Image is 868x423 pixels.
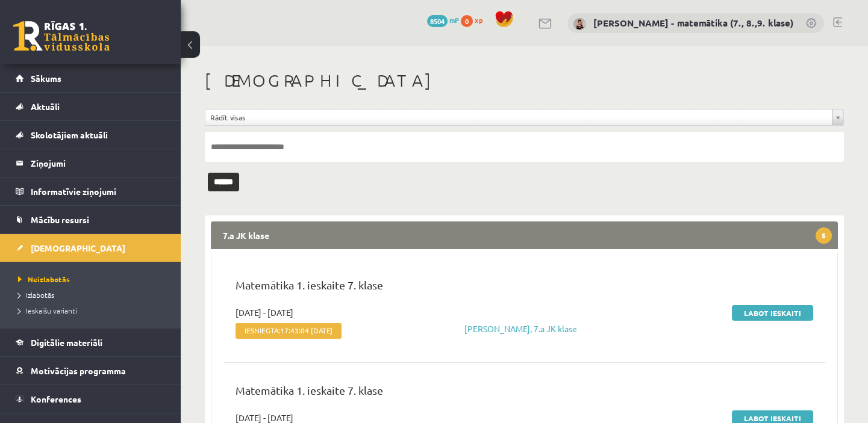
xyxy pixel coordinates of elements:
span: xp [475,15,482,25]
a: Ziņojumi [16,149,166,177]
a: Rādīt visas [205,110,843,125]
a: Labot ieskaiti [732,305,813,321]
p: Matemātika 1. ieskaite 7. klase [236,277,813,299]
span: Iesniegta: [236,323,342,339]
a: Sākums [16,64,166,92]
a: Ieskaišu varianti [18,305,169,316]
a: Motivācijas programma [16,357,166,384]
span: 0 [461,15,473,27]
span: mP [449,15,459,25]
span: [DATE] - [DATE] [236,306,293,319]
span: Aktuāli [31,101,60,112]
a: Mācību resursi [16,206,166,233]
a: 0 xp [461,15,489,25]
p: Matemātika 1. ieskaite 7. klase [236,382,813,404]
a: [PERSON_NAME], 7.a JK klase [464,323,577,334]
a: [PERSON_NAME] - matemātika (7., 8.,9. klase) [593,17,793,29]
a: Neizlabotās [18,274,169,285]
img: Irēna Roze - matemātika (7., 8.,9. klase) [573,18,585,30]
a: Izlabotās [18,289,169,300]
legend: Informatīvie ziņojumi [31,178,166,205]
span: Izlabotās [18,290,54,300]
a: Aktuāli [16,93,166,120]
span: Mācību resursi [31,214,89,225]
a: Digitālie materiāli [16,329,166,356]
a: Rīgas 1. Tālmācības vidusskola [13,21,110,51]
span: 8504 [427,15,448,27]
span: [DEMOGRAPHIC_DATA] [31,242,125,253]
span: Sākums [31,73,61,84]
span: Digitālie materiāli [31,337,102,348]
span: 5 [816,227,832,244]
span: Neizlabotās [18,274,70,284]
span: Ieskaišu varianti [18,306,77,315]
legend: 7.a JK klase [211,221,838,249]
a: 8504 mP [427,15,459,25]
a: Konferences [16,385,166,413]
a: Skolotājiem aktuāli [16,121,166,149]
span: 17:43:04 [DATE] [280,326,333,335]
h1: [DEMOGRAPHIC_DATA] [205,70,844,91]
a: Informatīvie ziņojumi [16,178,166,205]
span: Konferences [31,394,81,404]
a: [DEMOGRAPHIC_DATA] [16,234,166,262]
span: Rādīt visas [210,110,828,125]
span: Skolotājiem aktuāli [31,129,108,140]
span: Motivācijas programma [31,365,126,376]
legend: Ziņojumi [31,149,166,177]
